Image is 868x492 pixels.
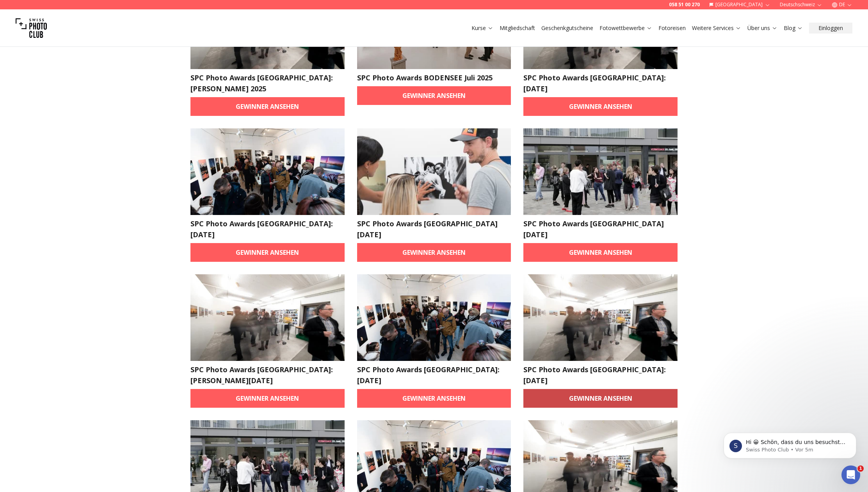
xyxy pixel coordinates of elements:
h2: SPC Photo Awards [GEOGRAPHIC_DATA]: [PERSON_NAME][DATE] [190,364,345,386]
a: Gewinner ansehen [190,243,345,262]
h2: SPC Photo Awards [GEOGRAPHIC_DATA]: [DATE] [523,364,678,386]
iframe: Intercom notifications Nachricht [712,416,868,471]
button: Fotowettbewerbe [596,23,655,34]
a: Weitere Services [692,24,741,32]
button: Fotoreisen [655,23,689,34]
iframe: Intercom live chat [841,465,860,484]
a: Kurse [471,24,493,32]
button: Kurse [468,23,496,34]
h2: SPC Photo Awards [GEOGRAPHIC_DATA]: [DATE] [357,364,511,386]
h2: SPC Photo Awards [GEOGRAPHIC_DATA]: [PERSON_NAME] 2025 [190,72,345,94]
a: Fotoreisen [658,24,686,32]
img: SPC Photo Awards Zürich: März 2025 [190,274,345,361]
a: Gewinner ansehen [357,243,511,262]
h2: SPC Photo Awards BODENSEE Juli 2025 [357,72,511,83]
a: Gewinner ansehen [523,243,678,262]
img: SPC Photo Awards Geneva: February 2025 [357,274,511,361]
a: Fotowettbewerbe [599,24,652,32]
a: Gewinner ansehen [523,97,678,116]
img: SPC Photo Awards BERLIN May 2025 [523,128,678,215]
img: SPC Photo Awards Geneva: June 2025 [190,128,345,215]
span: 1 [857,465,864,472]
a: Mitgliedschaft [500,24,535,32]
a: Gewinner ansehen [523,389,678,408]
a: Gewinner ansehen [357,389,511,408]
a: Gewinner ansehen [190,97,345,116]
button: Über uns [744,23,781,34]
a: Über uns [747,24,777,32]
h2: SPC Photo Awards [GEOGRAPHIC_DATA]: [DATE] [523,72,678,94]
button: Geschenkgutscheine [538,23,596,34]
img: SPC Photo Awards WIEN Juni 2025 [357,128,511,215]
a: 058 51 00 270 [669,2,700,8]
h2: SPC Photo Awards [GEOGRAPHIC_DATA]: [DATE] [190,218,345,240]
img: Swiss photo club [16,12,47,44]
img: SPC Photo Awards Zürich: Dezember 2024 [523,274,678,361]
button: Blog [781,23,806,34]
h2: SPC Photo Awards [GEOGRAPHIC_DATA] [DATE] [523,218,678,240]
button: Einloggen [809,23,852,34]
h2: SPC Photo Awards [GEOGRAPHIC_DATA] [DATE] [357,218,511,240]
button: Mitgliedschaft [496,23,538,34]
a: Gewinner ansehen [357,86,511,105]
button: Weitere Services [689,23,744,34]
a: Blog [784,24,803,32]
a: Geschenkgutscheine [541,24,593,32]
a: Gewinner ansehen [190,389,345,408]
